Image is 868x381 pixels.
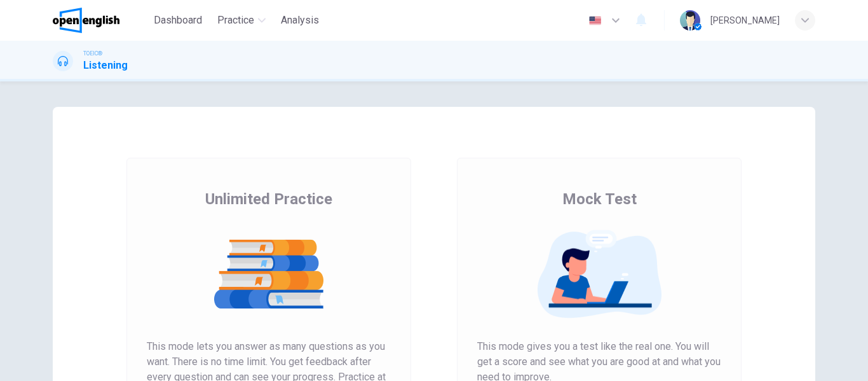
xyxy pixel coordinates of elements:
[276,9,324,32] button: Analysis
[281,13,319,28] span: Analysis
[217,13,254,28] span: Practice
[212,9,271,32] button: Practice
[154,13,202,28] span: Dashboard
[83,58,128,73] h1: Listening
[562,189,637,209] span: Mock Test
[149,9,207,32] button: Dashboard
[205,189,332,209] span: Unlimited Practice
[680,10,700,31] img: Profile picture
[53,8,119,33] img: OpenEnglish logo
[587,16,603,25] img: en
[710,13,780,28] div: [PERSON_NAME]
[83,49,102,58] span: TOEIC®
[53,8,149,33] a: OpenEnglish logo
